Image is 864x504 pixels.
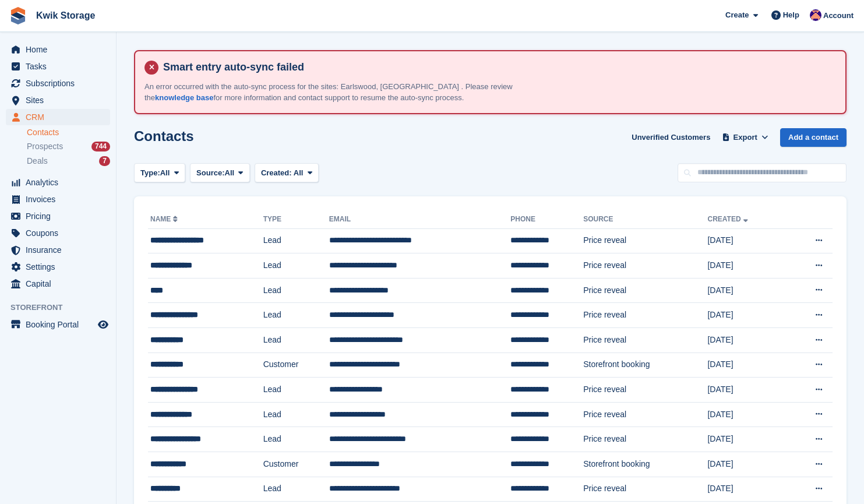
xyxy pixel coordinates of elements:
span: Account [823,10,854,22]
td: [DATE] [707,228,787,253]
td: Price reveal [583,427,707,452]
span: Sites [26,92,96,108]
td: [DATE] [707,402,787,427]
img: stora-icon-8386f47178a22dfd0bd8f6a31ec36ba5ce8667c1dd55bd0f319d3a0aa187defe.svg [9,7,27,24]
a: menu [6,92,110,108]
a: Deals 7 [27,155,110,167]
td: [DATE] [707,427,787,452]
td: [DATE] [707,378,787,403]
td: Price reveal [583,477,707,502]
a: Name [150,215,180,223]
th: Source [583,210,707,229]
a: knowledge base [155,93,213,102]
button: Export [720,128,771,147]
td: [DATE] [707,353,787,378]
span: Prospects [27,141,63,152]
button: Source: All [190,163,250,182]
td: Lead [263,278,329,303]
a: menu [6,276,110,292]
td: [DATE] [707,278,787,303]
a: menu [6,242,110,258]
th: Email [329,210,510,229]
span: Deals [27,156,48,167]
span: Settings [26,259,96,275]
td: [DATE] [707,477,787,502]
a: menu [6,41,110,58]
a: Kwik Storage [31,6,100,25]
th: Type [263,210,329,229]
a: menu [6,191,110,207]
td: Lead [263,427,329,452]
div: 7 [99,156,110,166]
td: [DATE] [707,328,787,353]
td: [DATE] [707,452,787,477]
td: Customer [263,353,329,378]
span: Insurance [26,242,96,258]
a: Unverified Customers [627,128,715,147]
td: Price reveal [583,328,707,353]
span: Storefront [10,302,116,313]
h1: Contacts [134,128,194,144]
a: menu [6,225,110,241]
th: Phone [510,210,583,229]
span: Create [725,9,749,21]
td: Storefront booking [583,353,707,378]
a: menu [6,316,110,333]
td: Lead [263,378,329,403]
td: Price reveal [583,303,707,328]
a: Created [707,215,750,223]
img: Jade Stanley [810,9,821,21]
td: Customer [263,452,329,477]
span: Tasks [26,58,96,75]
td: Lead [263,477,329,502]
span: Capital [26,276,96,292]
td: Price reveal [583,228,707,253]
span: Invoices [26,191,96,207]
button: Type: All [134,163,185,182]
button: Created: All [255,163,319,182]
a: menu [6,174,110,191]
td: [DATE] [707,303,787,328]
span: Export [733,132,757,143]
span: Created: [261,168,292,177]
td: Storefront booking [583,452,707,477]
td: Lead [263,303,329,328]
span: Subscriptions [26,75,96,91]
a: menu [6,109,110,125]
td: Price reveal [583,278,707,303]
td: Lead [263,253,329,279]
td: Lead [263,328,329,353]
span: Home [26,41,96,58]
td: [DATE] [707,253,787,279]
a: Contacts [27,127,110,138]
td: Price reveal [583,378,707,403]
div: 744 [91,142,110,151]
span: Help [783,9,799,21]
span: Pricing [26,208,96,224]
span: All [160,167,170,179]
a: menu [6,58,110,75]
a: Preview store [96,318,110,332]
p: An error occurred with the auto-sync process for the sites: Earlswood, [GEOGRAPHIC_DATA] . Please... [144,81,552,104]
a: Prospects 744 [27,140,110,153]
h4: Smart entry auto-sync failed [158,61,836,74]
span: Coupons [26,225,96,241]
td: Lead [263,228,329,253]
a: Add a contact [780,128,847,147]
a: menu [6,75,110,91]
span: CRM [26,109,96,125]
td: Price reveal [583,253,707,279]
td: Lead [263,402,329,427]
span: All [294,168,304,177]
span: All [225,167,235,179]
td: Price reveal [583,402,707,427]
span: Booking Portal [26,316,96,333]
a: menu [6,208,110,224]
span: Analytics [26,174,96,191]
span: Source: [196,167,224,179]
span: Type: [140,167,160,179]
a: menu [6,259,110,275]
